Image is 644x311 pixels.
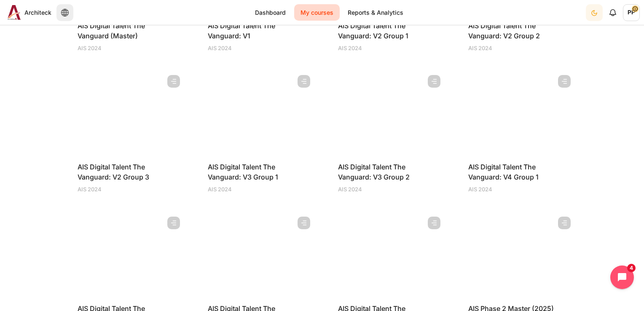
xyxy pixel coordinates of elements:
[587,4,602,21] div: Dark Mode
[78,163,149,181] a: AIS Digital Talent The Vanguard: V2 Group 3
[468,44,492,53] span: AIS 2024
[78,21,145,40] a: AIS Digital Talent The Vanguard (Master)
[468,163,539,181] a: AIS Digital Talent The Vanguard: V4 Group 1
[8,5,21,20] img: Architeck
[208,44,232,53] span: AIS 2024
[208,163,278,181] a: AIS Digital Talent The Vanguard: V3 Group 1
[604,4,621,21] div: Show notification window with no new notifications
[208,185,232,194] span: AIS 2024
[78,44,102,53] span: AIS 2024
[294,4,340,21] a: My courses
[586,4,603,21] button: Light Mode Dark Mode
[623,4,640,21] span: PP
[338,44,362,53] span: AIS 2024
[78,185,102,194] span: AIS 2024
[338,163,410,181] a: AIS Digital Talent The Vanguard: V3 Group 2
[24,8,51,17] span: Architeck
[338,185,362,194] span: AIS 2024
[341,4,410,21] a: Reports & Analytics
[468,185,492,194] span: AIS 2024
[56,4,73,21] button: Languages
[4,5,51,20] a: Architeck Architeck
[249,4,292,21] a: Dashboard
[623,4,640,21] a: User menu
[468,21,540,40] a: AIS Digital Talent The Vanguard: V2 Group 2
[208,21,275,40] a: AIS Digital Talent The Vanguard: V1
[338,21,408,40] a: AIS Digital Talent The Vanguard: V2 Group 1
